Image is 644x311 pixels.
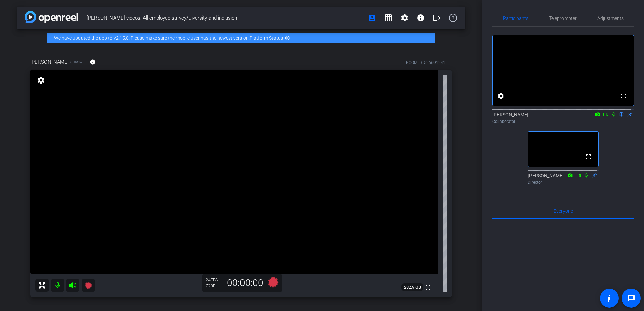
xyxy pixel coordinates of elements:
[206,277,223,283] div: 24
[25,11,78,23] img: app-logo
[492,118,634,125] div: Collaborator
[36,76,46,84] mat-icon: settings
[503,16,528,21] span: Participants
[285,35,290,41] mat-icon: highlight_off
[620,92,628,100] mat-icon: fullscreen
[206,283,223,289] div: 720P
[618,111,626,117] mat-icon: flip
[70,60,85,65] span: Chrome
[90,59,96,65] mat-icon: info
[554,209,573,213] span: Everyone
[417,14,425,22] mat-icon: info
[528,172,599,185] div: [PERSON_NAME]
[584,153,592,161] mat-icon: fullscreen
[30,58,69,66] span: [PERSON_NAME]
[549,16,577,21] span: Teleprompter
[401,283,423,291] span: 282.9 GB
[368,14,376,22] mat-icon: account_box
[211,278,218,282] span: FPS
[223,277,268,289] div: 00:00:00
[400,14,409,22] mat-icon: settings
[87,11,364,25] span: [PERSON_NAME] videos: All-employee survey/Diversity and inclusion
[406,60,445,66] div: ROOM ID: 526691241
[497,92,505,100] mat-icon: settings
[47,33,435,43] div: We have updated the app to v2.15.0. Please make sure the mobile user has the newest version.
[384,14,392,22] mat-icon: grid_on
[492,111,634,125] div: [PERSON_NAME]
[605,294,613,302] mat-icon: accessibility
[250,35,283,41] a: Platform Status
[433,14,441,22] mat-icon: logout
[528,179,599,185] div: Director
[597,16,624,21] span: Adjustments
[627,294,635,302] mat-icon: message
[424,283,432,291] mat-icon: fullscreen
